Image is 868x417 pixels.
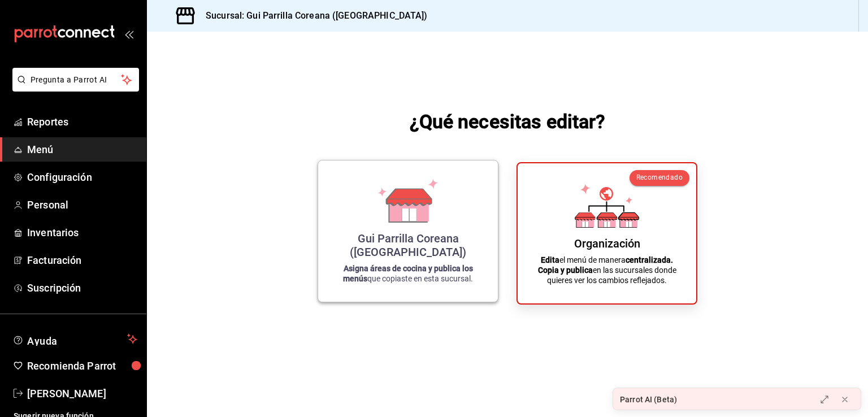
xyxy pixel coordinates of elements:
[12,68,139,92] button: Pregunta a Parrot AI
[27,142,137,157] span: Menú
[332,263,484,284] p: que copiaste en esta sucursal.
[574,237,640,250] div: Organización
[27,358,137,373] span: Recomienda Parrot
[27,225,137,240] span: Inventarios
[626,255,673,264] strong: centralizada.
[27,253,137,268] span: Facturación
[27,170,137,185] span: Configuración
[620,394,677,406] div: Parrot AI (Beta)
[636,173,683,181] span: Recomendado
[332,232,484,259] div: Gui Parrilla Coreana ([GEOGRAPHIC_DATA])
[27,197,137,212] span: Personal
[27,280,137,296] span: Suscripción
[343,264,473,283] strong: Asigna áreas de cocina y publica los menús
[27,114,137,129] span: Reportes
[124,29,133,38] button: open_drawer_menu
[8,82,139,94] a: Pregunta a Parrot AI
[27,332,123,346] span: Ayuda
[531,255,683,285] p: el menú de manera en las sucursales donde quieres ver los cambios reflejados.
[31,74,121,86] span: Pregunta a Parrot AI
[27,386,137,401] span: [PERSON_NAME]
[541,255,559,264] strong: Edita
[538,266,593,275] strong: Copia y publica
[410,108,606,135] h1: ¿Qué necesitas editar?
[197,9,428,23] h3: Sucursal: Gui Parrilla Coreana ([GEOGRAPHIC_DATA])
